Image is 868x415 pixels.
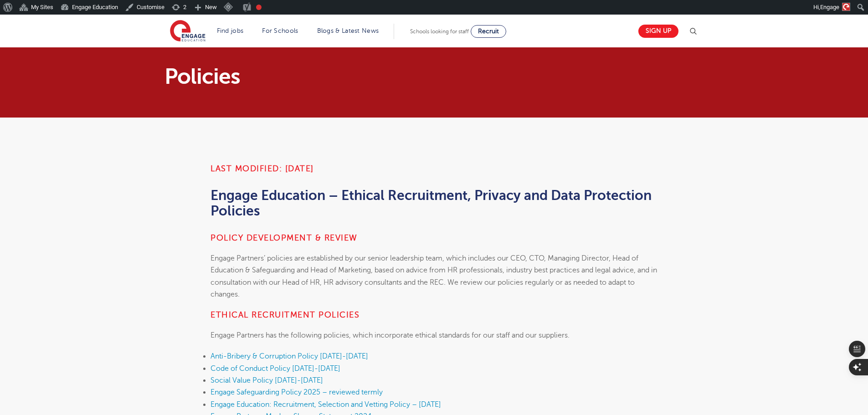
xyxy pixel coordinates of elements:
[211,310,360,319] strong: ETHICAL RECRUITMENT POLICIES
[410,28,469,35] span: Schools looking for staff
[211,400,441,409] a: Engage Education: Recruitment, Selection and Vetting Policy – [DATE]
[211,188,657,219] h2: Engage Education – Ethical Recruitment, Privacy and Data Protection Policies
[211,376,323,384] a: Social Value Policy [DATE]-[DATE]
[211,233,358,242] strong: Policy development & review
[256,5,262,10] div: Needs improvement
[262,27,298,34] a: For Schools
[820,4,839,10] span: Engage
[211,364,340,373] a: Code of Conduct Policy [DATE]-[DATE]
[211,352,368,360] a: Anti-Bribery & Corruption Policy [DATE]-[DATE]
[478,28,499,35] span: Recruit
[164,66,519,87] h1: Policies
[217,27,244,34] a: Find jobs
[317,27,379,34] a: Blogs & Latest News
[211,388,383,396] a: Engage Safeguarding Policy 2025 – reviewed termly
[211,329,657,341] p: Engage Partners has the following policies, which incorporate ethical standards for our staff and...
[211,164,314,173] strong: Last Modified: [DATE]
[211,252,657,300] p: Engage Partners’ policies are established by our senior leadership team, which includes our CEO, ...
[471,25,506,38] a: Recruit
[638,25,678,38] a: Sign up
[170,20,205,43] img: Engage Education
